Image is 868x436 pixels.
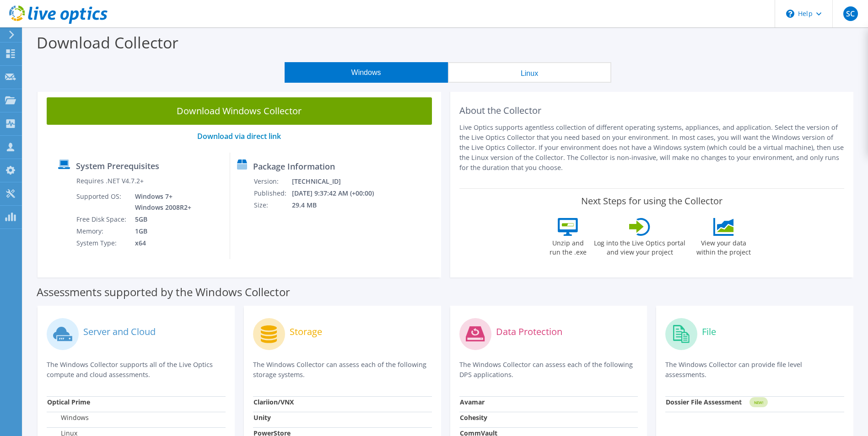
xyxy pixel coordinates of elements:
[128,213,193,225] td: 5GB
[459,122,845,173] p: Live Optics supports agentless collection of different operating systems, appliances, and applica...
[754,400,763,405] tspan: NEW!
[786,10,794,18] svg: \n
[76,237,128,249] td: System Type:
[253,413,271,422] strong: Unity
[460,398,485,406] strong: Avamar
[290,327,322,336] label: Storage
[128,237,193,249] td: x64
[291,187,386,199] td: [DATE] 9:37:42 AM (+00:00)
[37,32,178,53] label: Download Collector
[593,236,686,257] label: Log into the Live Optics portal and view your project
[253,175,291,187] td: Version:
[253,398,294,406] strong: Clariion/VNX
[459,105,845,116] h2: About the Collector
[76,213,128,225] td: Free Disk Space:
[253,199,291,211] td: Size:
[291,199,386,211] td: 29.4 MB
[47,413,89,422] label: Windows
[47,360,226,380] p: The Windows Collector supports all of the Live Optics compute and cloud assessments.
[197,131,281,141] a: Download via direct link
[128,191,193,213] td: Windows 7+ Windows 2008R2+
[459,360,638,380] p: The Windows Collector can assess each of the following DPS applications.
[460,413,487,422] strong: Cohesity
[76,176,144,186] label: Requires .NET V4.7.2+
[690,236,756,257] label: View your data within the project
[496,327,562,336] label: Data Protection
[702,327,716,336] label: File
[76,225,128,237] td: Memory:
[76,161,159,170] label: System Prerequisites
[291,175,386,187] td: [TECHNICAL_ID]
[47,398,90,406] strong: Optical Prime
[37,287,290,297] label: Assessments supported by the Windows Collector
[581,196,722,207] label: Next Steps for using the Collector
[76,191,128,213] td: Supported OS:
[665,360,844,380] p: The Windows Collector can provide file level assessments.
[547,236,589,257] label: Unzip and run the .exe
[47,97,432,125] a: Download Windows Collector
[253,360,432,380] p: The Windows Collector can assess each of the following storage systems.
[253,162,335,171] label: Package Information
[128,225,193,237] td: 1GB
[285,62,448,83] button: Windows
[843,6,858,21] span: SC
[448,62,611,83] button: Linux
[666,398,742,406] strong: Dossier File Assessment
[83,327,156,336] label: Server and Cloud
[253,187,291,199] td: Published:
